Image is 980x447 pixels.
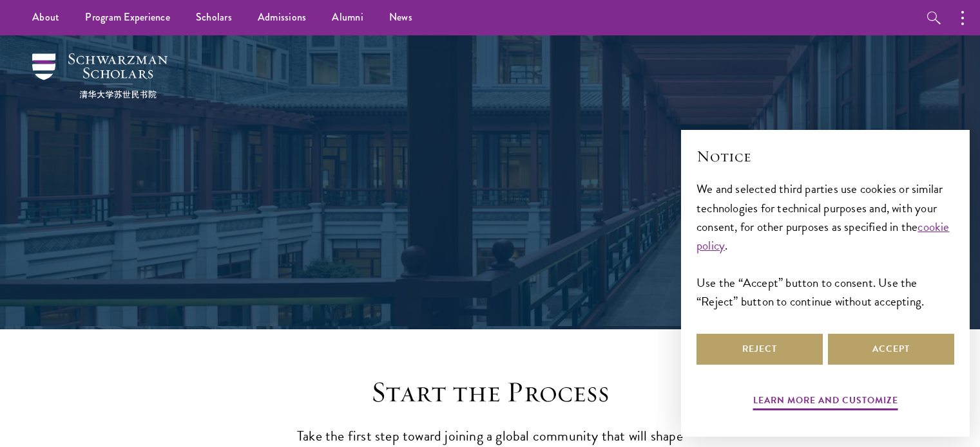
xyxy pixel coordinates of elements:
[697,334,823,365] button: Reject
[697,179,954,310] div: We and selected third parties use cookies or similar technologies for technical purposes and, wit...
[828,334,954,365] button: Accept
[753,392,898,412] button: Learn more and customize
[697,145,954,167] h2: Notice
[32,53,168,98] img: Schwarzman Scholars
[697,217,950,255] a: cookie policy
[291,374,690,410] h2: Start the Process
